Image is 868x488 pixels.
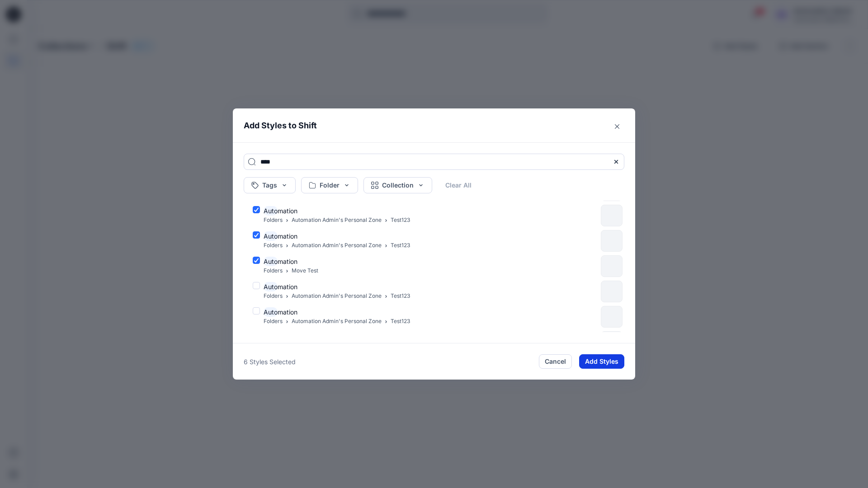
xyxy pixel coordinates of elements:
[264,231,278,241] mark: Auto
[244,357,296,366] p: 6 Styles Selected
[233,108,635,142] header: Add Styles to Shift
[264,282,278,291] mark: Auto
[264,206,278,216] mark: Auto
[292,216,382,225] p: Automation Admin's Personal Zone
[292,291,382,301] p: Automation Admin's Personal Zone
[264,257,278,266] mark: Auto
[264,216,283,225] p: Folders
[363,177,432,193] button: Collection
[278,283,297,291] span: mation
[264,291,283,301] p: Folders
[292,241,382,250] p: Automation Admin's Personal Zone
[292,266,318,276] p: Move Test
[539,354,572,369] button: Cancel
[292,317,382,326] p: Automation Admin's Personal Zone
[264,241,283,250] p: Folders
[579,354,624,369] button: Add Styles
[278,207,297,215] span: mation
[391,216,410,225] p: Test123
[391,317,410,326] p: Test123
[278,308,297,316] span: mation
[264,266,283,276] p: Folders
[278,258,297,265] span: mation
[391,241,410,250] p: Test123
[264,317,283,326] p: Folders
[264,307,278,317] mark: Auto
[244,177,296,193] button: Tags
[391,291,410,301] p: Test123
[278,232,297,240] span: mation
[610,119,624,134] button: Close
[301,177,358,193] button: Folder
